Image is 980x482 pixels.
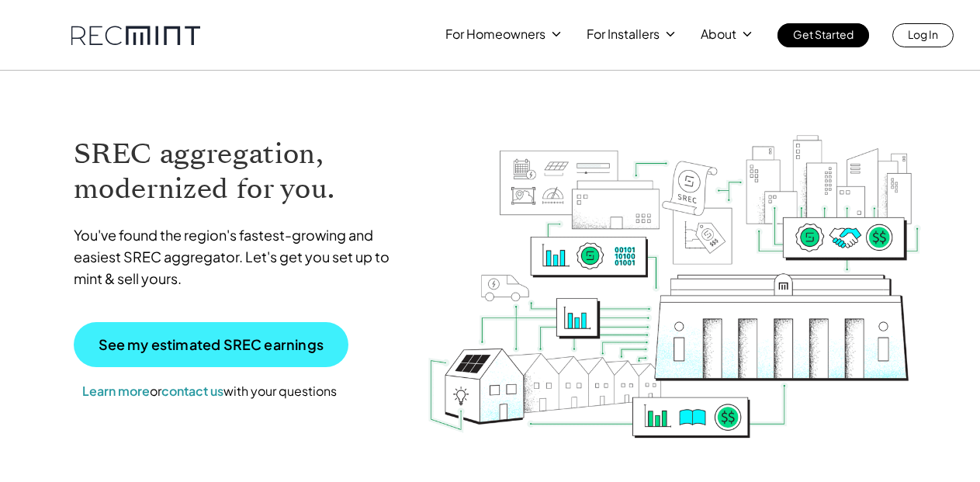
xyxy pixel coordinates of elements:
p: Get Started [793,23,854,45]
p: You've found the region's fastest-growing and easiest SREC aggregator. Let's get you set up to mi... [74,224,404,290]
p: or with your questions [74,381,345,401]
a: Learn more [82,383,150,399]
p: For Homeowners [445,23,545,45]
p: About [701,23,736,45]
p: See my estimated SREC earnings [99,338,324,352]
h1: SREC aggregation, modernized for you. [74,137,404,206]
a: Log In [892,23,954,47]
p: For Installers [587,23,660,45]
p: Log In [908,23,938,45]
a: See my estimated SREC earnings [74,322,348,367]
a: contact us [161,383,223,399]
a: Get Started [777,23,869,47]
img: RECmint value cycle [427,94,922,442]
